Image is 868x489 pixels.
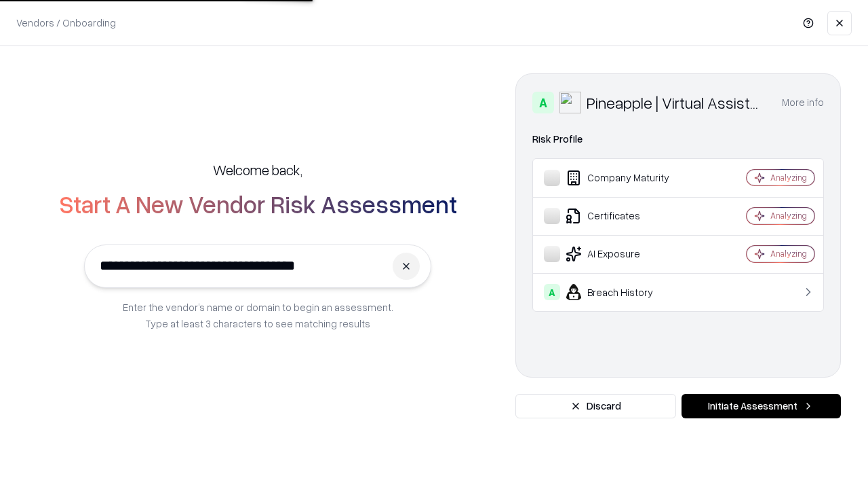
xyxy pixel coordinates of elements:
[782,90,824,115] button: More info
[16,16,116,30] p: Vendors / Onboarding
[213,160,302,179] h5: Welcome back,
[544,208,706,224] div: Certificates
[559,92,581,113] img: Pineapple | Virtual Assistant Agency
[770,248,807,259] div: Analyzing
[587,92,766,113] div: Pineapple | Virtual Assistant Agency
[682,394,841,418] button: Initiate Assessment
[532,131,824,147] div: Risk Profile
[544,284,706,300] div: Breach History
[544,246,706,262] div: AI Exposure
[59,190,457,217] h2: Start A New Vendor Risk Assessment
[123,299,393,331] p: Enter the vendor’s name or domain to begin an assessment. Type at least 3 characters to see match...
[770,210,807,221] div: Analyzing
[532,92,554,113] div: A
[544,284,560,300] div: A
[770,172,807,183] div: Analyzing
[515,394,676,418] button: Discard
[544,170,706,186] div: Company Maturity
